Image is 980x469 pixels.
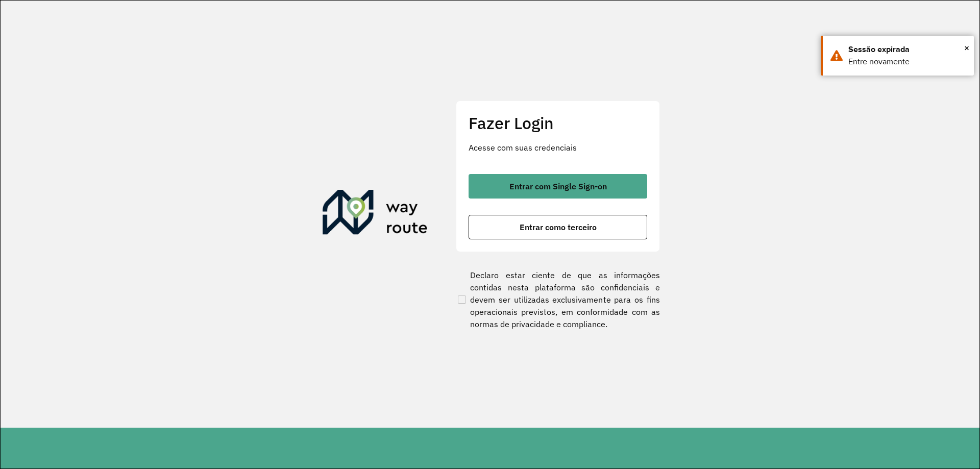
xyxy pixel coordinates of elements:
button: button [469,174,647,199]
span: Entrar com Single Sign-on [509,182,607,190]
div: Entre novamente [848,56,966,68]
span: Entrar como terceiro [520,223,597,231]
label: Declaro estar ciente de que as informações contidas nesta plataforma são confidenciais e devem se... [456,269,660,330]
p: Acesse com suas credenciais [469,141,647,154]
span: × [964,40,969,56]
div: Sessão expirada [848,43,966,56]
button: Close [964,40,969,56]
button: button [469,215,647,239]
img: Roteirizador AmbevTech [323,190,428,239]
h2: Fazer Login [469,113,647,133]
